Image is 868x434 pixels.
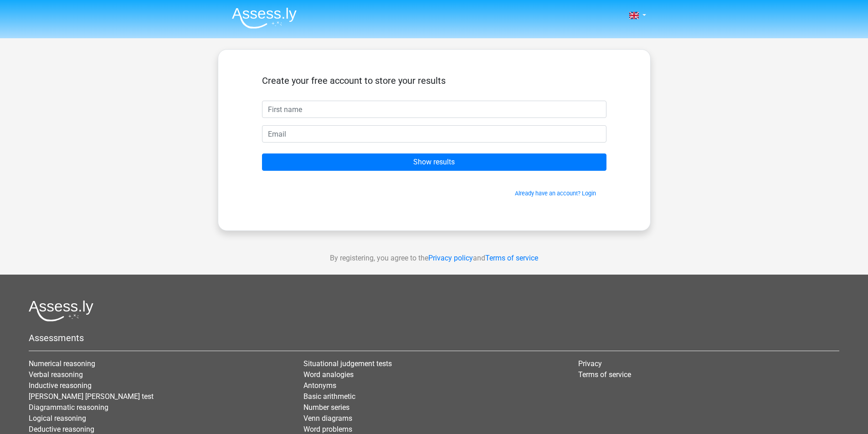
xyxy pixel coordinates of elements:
a: Terms of service [485,254,538,262]
a: Numerical reasoning [29,359,95,368]
a: Basic arithmetic [303,392,355,401]
a: Already have an account? Login [515,190,596,197]
a: Logical reasoning [29,414,86,423]
h5: Create your free account to store your results [262,75,606,86]
img: Assessly logo [29,300,93,322]
a: Word analogies [303,370,354,379]
a: Venn diagrams [303,414,352,423]
a: Privacy policy [428,254,473,262]
a: Antonyms [303,381,336,390]
input: First name [262,101,606,118]
a: Situational judgement tests [303,359,392,368]
a: Inductive reasoning [29,381,92,390]
a: Terms of service [578,370,631,379]
input: Show results [262,153,606,171]
a: Privacy [578,359,602,368]
a: [PERSON_NAME] [PERSON_NAME] test [29,392,154,401]
a: Number series [303,403,349,412]
a: Deductive reasoning [29,425,94,434]
input: Email [262,125,606,143]
h5: Assessments [29,332,839,343]
a: Word problems [303,425,352,434]
a: Diagrammatic reasoning [29,403,108,412]
img: Assessly [232,7,297,29]
a: Verbal reasoning [29,370,83,379]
